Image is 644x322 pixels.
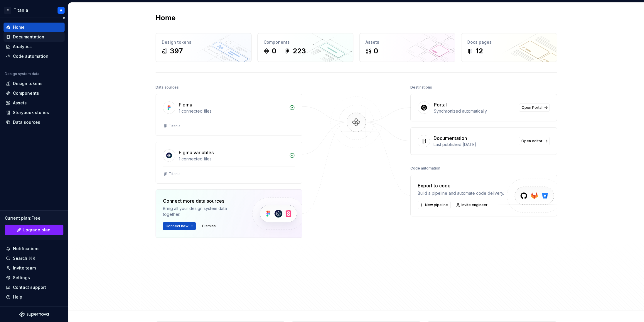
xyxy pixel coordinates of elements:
[4,244,65,253] button: Notifications
[60,14,68,22] button: Collapse sidebar
[4,23,65,32] a: Home
[4,118,65,127] a: Data sources
[461,203,488,207] span: Invite engineer
[179,156,286,162] div: 1 connected files
[374,46,378,56] div: 0
[170,46,183,56] div: 397
[454,201,490,209] a: Invite engineer
[434,101,447,108] div: Portal
[13,246,40,252] div: Notifications
[410,164,440,172] div: Code automation
[272,46,276,56] div: 0
[434,142,515,148] div: Last published [DATE]
[293,46,306,56] div: 223
[156,142,302,184] a: Figma variables1 connected filesTitania
[4,7,11,14] div: C
[13,44,32,50] div: Analytics
[522,105,542,110] span: Open Portal
[476,46,483,56] div: 12
[521,139,542,143] span: Open editor
[418,190,504,196] div: Build a pipeline and automate code delivery.
[199,222,218,230] button: Dismiss
[365,39,449,45] div: Assets
[5,72,39,76] div: Design system data
[202,224,216,228] span: Dismiss
[5,225,63,235] button: Upgrade plan
[4,108,65,117] a: Storybook stories
[23,227,50,233] span: Upgrade plan
[467,39,551,45] div: Docs pages
[519,104,550,112] a: Open Portal
[13,53,48,59] div: Code automation
[4,52,65,61] a: Code automation
[4,98,65,108] a: Assets
[4,89,65,98] a: Components
[5,215,63,221] div: Current plan : Free
[13,265,36,271] div: Invite team
[418,182,504,189] div: Export to code
[13,34,44,40] div: Documentation
[461,33,557,62] a: Docs pages12
[4,273,65,282] a: Settings
[418,201,451,209] button: New pipeline
[19,311,49,317] svg: Supernova Logo
[13,110,49,116] div: Storybook stories
[519,137,550,145] a: Open editor
[4,42,65,51] a: Analytics
[434,135,467,142] div: Documentation
[13,119,40,125] div: Data sources
[156,94,302,136] a: Figma1 connected filesTitania
[13,255,35,261] div: Search ⌘K
[4,32,65,42] a: Documentation
[425,203,448,207] span: New pipeline
[156,33,252,62] a: Design tokens397
[4,79,65,88] a: Design tokens
[169,172,181,176] div: Titania
[163,197,242,204] div: Connect more data sources
[156,13,176,23] h2: Home
[359,33,455,62] a: Assets0
[179,149,214,156] div: Figma variables
[13,90,39,96] div: Components
[13,100,27,106] div: Assets
[156,83,179,91] div: Data sources
[13,275,30,281] div: Settings
[179,108,286,114] div: 1 connected files
[13,24,25,30] div: Home
[179,101,192,108] div: Figma
[169,124,181,128] div: Titania
[163,206,242,217] div: Bring all your design system data together.
[410,83,432,91] div: Destinations
[13,81,43,87] div: Design tokens
[162,39,245,45] div: Design tokens
[13,294,22,300] div: Help
[60,8,62,13] div: A
[434,108,515,114] div: Synchronized automatically
[4,283,65,292] button: Contact support
[166,224,188,228] span: Connect new
[163,222,196,230] button: Connect new
[1,4,67,16] button: CTitaniaA
[4,254,65,263] button: Search ⌘K
[14,7,28,13] div: Titania
[4,263,65,273] a: Invite team
[257,33,353,62] a: Components0223
[264,39,347,45] div: Components
[13,284,46,290] div: Contact support
[4,292,65,302] button: Help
